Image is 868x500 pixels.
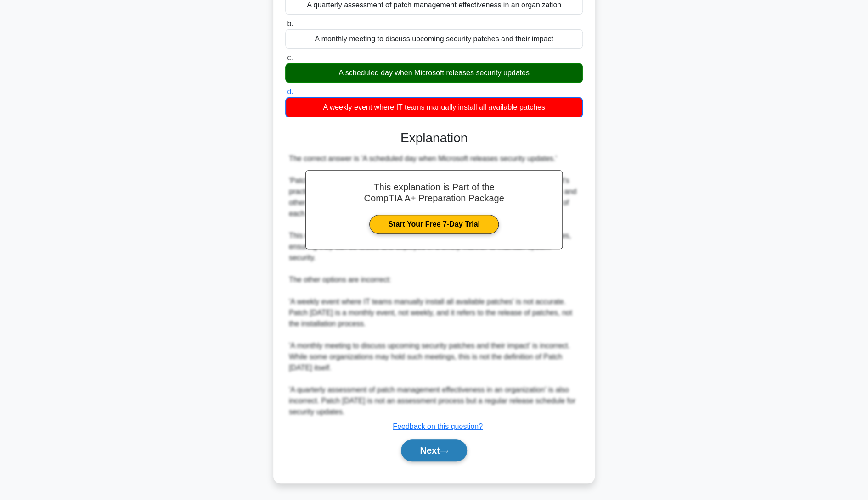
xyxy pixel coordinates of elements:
[287,20,293,28] span: b.
[285,29,583,49] div: A monthly meeting to discuss upcoming security patches and their impact
[287,88,293,95] span: d.
[369,215,498,234] a: Start Your Free 7-Day Trial
[287,54,293,61] span: c.
[401,439,467,461] button: Next
[285,97,583,117] div: A weekly event where IT teams manually install all available patches
[393,422,483,430] a: Feedback on this question?
[285,63,583,83] div: A scheduled day when Microsoft releases security updates
[289,153,579,417] div: The correct answer is 'A scheduled day when Microsoft releases security updates.' 'Patch [DATE]' ...
[291,130,577,146] h3: Explanation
